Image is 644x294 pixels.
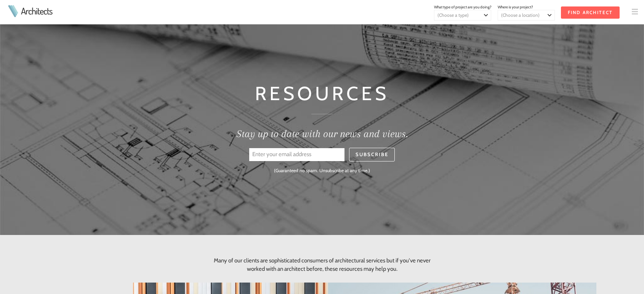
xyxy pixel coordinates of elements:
div: Many of our clients are sophisticated consumers of architectural services but if you've never wor... [205,256,439,273]
h1: Resources [139,79,505,108]
a: Architects [21,6,52,16]
input: Subscribe [349,148,395,161]
span: Where is your project? [498,5,533,10]
h2: Stay up to date with our news and views. [139,126,505,142]
img: Architects [6,5,20,17]
input: Find Architect [561,6,620,19]
div: (Guaranteed no spam. Unsubscribe at any time.) [139,167,505,174]
span: What type of project are you doing? [434,5,492,10]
